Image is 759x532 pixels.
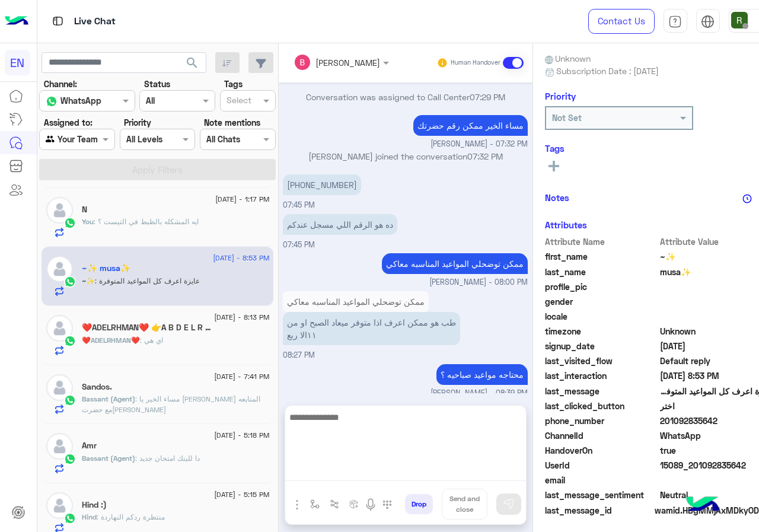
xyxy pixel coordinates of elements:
span: Bassant (Agent) [82,454,135,463]
span: [DATE] - 8:13 PM [214,312,269,323]
img: defaultAdmin.png [46,492,73,519]
h5: Hind :) [82,500,107,510]
img: WhatsApp [64,335,76,347]
img: tab [50,14,65,28]
a: Contact Us [588,9,655,34]
p: 9/9/2025, 7:32 PM [413,115,528,136]
a: tab [664,9,687,34]
span: Attribute Name [545,235,658,248]
button: Send and close [442,489,487,520]
span: locale [545,310,658,323]
img: create order [349,499,359,509]
img: defaultAdmin.png [46,256,73,282]
p: 9/9/2025, 8:27 PM [283,291,429,312]
p: 9/9/2025, 8:27 PM [283,312,460,345]
span: last_message_id [545,504,652,517]
p: 9/9/2025, 7:45 PM [283,214,397,235]
span: Unknown [545,52,591,65]
span: دا للينك امتحان جديد [135,454,200,463]
img: hulul-logo.png [682,485,723,526]
img: send attachment [290,498,304,512]
span: phone_number [545,415,658,427]
button: select flow [305,495,324,514]
span: ❤️ADELRHMAN❤️ [82,336,140,345]
p: Conversation was assigned to Call Center [283,91,528,103]
h5: Sandos. [82,382,112,392]
span: last_name [545,266,658,278]
span: last_message_sentiment [545,489,658,501]
span: [PERSON_NAME] - 08:00 PM [429,277,528,288]
button: search [178,52,207,78]
label: Status [144,78,170,90]
span: last_interaction [545,369,658,382]
span: You [82,217,94,226]
span: [DATE] - 5:18 PM [214,430,269,441]
img: Trigger scenario [330,499,339,509]
label: Assigned to: [44,116,93,129]
button: Drop [405,494,433,514]
span: Subscription Date : [DATE] [556,65,659,77]
small: Human Handover [451,58,500,68]
span: [DATE] - 7:41 PM [214,371,269,382]
img: WhatsApp [64,276,76,288]
h6: Attributes [545,219,587,230]
span: [DATE] - 5:15 PM [214,489,269,500]
label: Priority [124,116,151,129]
span: 07:29 PM [470,92,505,102]
label: Channel: [44,78,77,90]
div: EN [5,50,30,75]
img: notes [742,194,752,203]
span: 08:27 PM [283,351,315,359]
img: defaultAdmin.png [46,374,73,401]
h5: Amr [82,441,97,451]
span: UserId [545,459,658,472]
img: tab [668,15,682,28]
img: send message [503,498,515,510]
img: Logo [5,9,28,34]
div: Select [225,94,251,109]
span: gender [545,295,658,308]
span: ايه المشكله بالظبط في التيست ؟ [94,217,199,226]
h5: ❤️ADELRHMAN❤️ 👉A B D E L R H M A N👈 ❤️ [82,323,213,333]
span: HandoverOn [545,444,658,457]
span: last_message [545,385,658,397]
span: 07:45 PM [283,240,315,249]
span: last_visited_flow [545,355,658,367]
span: عايزة اعرف كل المواعيد المتوفرة [95,276,200,285]
img: defaultAdmin.png [46,315,73,342]
h5: N [82,205,87,215]
span: [DATE] - 1:17 PM [215,194,269,205]
label: Note mentions [204,116,260,129]
span: Hind [82,512,97,521]
img: make a call [382,500,392,509]
img: tab [701,15,715,28]
span: email [545,474,658,486]
button: Trigger scenario [324,495,344,514]
p: 9/9/2025, 8:39 PM [436,364,528,385]
img: defaultAdmin.png [46,197,73,224]
span: مساء الخير يا فندم هيتم المتابعه مع حضرتك [82,394,260,414]
img: WhatsApp [64,453,76,465]
img: WhatsApp [64,394,76,406]
span: first_name [545,250,658,263]
img: WhatsApp [64,217,76,229]
span: last_clicked_button [545,400,658,412]
p: 9/9/2025, 7:45 PM [283,174,361,195]
img: userImage [731,12,748,28]
p: Live Chat [74,14,116,30]
span: search [185,56,199,70]
label: Tags [224,78,243,90]
span: 07:45 PM [283,200,315,209]
span: signup_date [545,340,658,352]
img: select flow [310,499,320,509]
span: ChannelId [545,429,658,442]
span: [PERSON_NAME] - 07:32 PM [430,139,528,150]
span: [PERSON_NAME] - 08:39 PM [430,388,528,399]
h5: ~✨ musa✨ [82,263,130,273]
span: منتظرة ردكم النهاردة [97,512,165,521]
span: Bassant (Agent) [82,394,135,403]
img: send voice note [363,498,378,512]
button: Apply Filters [39,159,276,180]
h6: Priority [545,91,576,101]
p: [PERSON_NAME] joined the conversation [283,150,528,163]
